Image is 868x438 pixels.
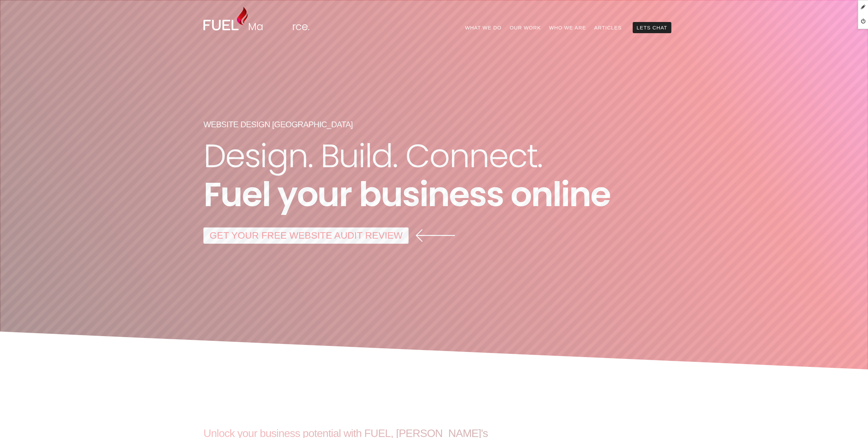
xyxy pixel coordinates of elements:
[302,18,308,36] span: e
[461,22,506,33] a: What We Do
[415,229,456,242] img: Left Arrow
[633,22,671,33] a: Lets Chat
[506,22,545,33] a: Our Work
[590,22,626,33] a: Articles
[203,137,665,175] h3: Design. Build. Connect.
[308,18,310,36] span: .
[203,7,248,30] img: Fuel Design Ltd - Website design and development company in North Shore, Auckland
[203,227,409,244] a: GET YOUR FREE WEBSITE AUDIT REVIEW
[203,175,665,214] h2: Fuel your business online
[545,22,590,33] a: Who We Are
[203,118,665,131] h1: Website Design [GEOGRAPHIC_DATA]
